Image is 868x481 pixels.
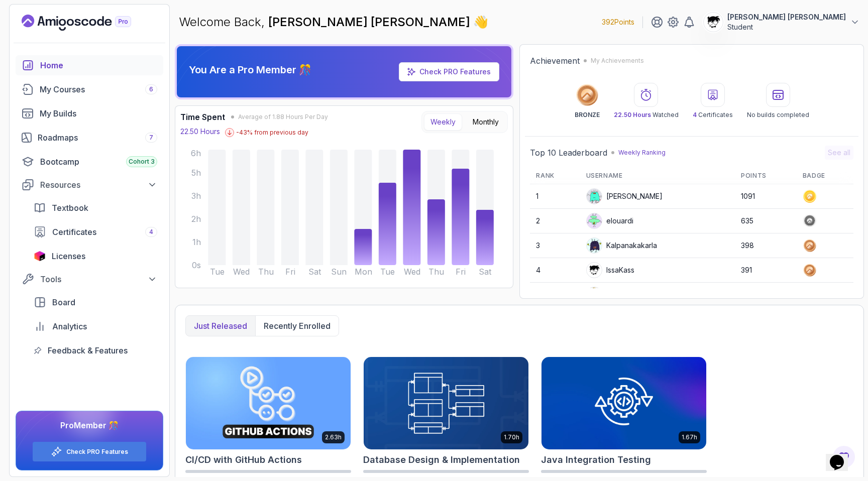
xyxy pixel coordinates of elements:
span: 22.50 Hours [614,111,651,118]
td: 4 [530,258,580,283]
button: Just released [186,316,255,336]
a: home [16,55,163,75]
h3: Time Spent [180,111,225,123]
a: builds [16,103,163,124]
button: Check PRO Features [32,441,147,462]
img: Database Design & Implementation card [364,357,528,449]
tspan: 1h [192,237,201,247]
span: Cohort 3 [129,158,155,166]
td: 3 [530,233,580,258]
div: My Courses [40,83,157,95]
tspan: Sun [331,267,347,277]
div: IssaKass [586,262,634,278]
span: Analytics [52,320,87,332]
img: default monster avatar [587,213,602,228]
td: 635 [735,209,796,233]
a: board [28,292,163,312]
img: Java Integration Testing card [541,357,706,449]
span: [PERSON_NAME] [PERSON_NAME] [268,15,473,29]
tspan: 0s [192,260,201,270]
div: [PERSON_NAME] [586,188,663,204]
button: See all [825,146,853,160]
img: user profile image [704,13,723,32]
p: Student [727,22,846,32]
h2: Java Integration Testing [541,453,651,467]
div: elouardi [586,213,633,229]
img: CI/CD with GitHub Actions card [186,357,351,449]
p: BRONZE [575,111,600,119]
p: Weekly Ranking [618,149,666,157]
tspan: Fri [285,267,295,277]
tspan: 3h [191,191,201,201]
div: Resources [40,179,157,191]
td: 391 [735,258,796,283]
span: 4 [693,111,697,118]
p: -43 % from previous day [236,129,308,137]
a: bootcamp [16,152,163,172]
tspan: Tue [380,267,395,277]
h2: Achievement [530,55,580,67]
th: Username [580,168,735,184]
tspan: Wed [404,267,420,277]
p: No builds completed [747,111,809,119]
div: Roadmaps [38,132,157,144]
p: Certificates [693,111,733,119]
img: default monster avatar [587,238,602,253]
tspan: Fri [456,267,466,277]
span: Feedback & Features [48,344,128,356]
img: user profile image [587,263,602,278]
p: Welcome Back, [179,14,488,30]
th: Badge [797,168,853,184]
div: My Builds [40,107,157,119]
tspan: Thu [428,267,444,277]
a: licenses [28,246,163,266]
p: 392 Points [602,17,634,27]
span: 7 [149,134,153,142]
a: courses [16,79,163,99]
p: 1.67h [682,433,697,441]
p: Recently enrolled [264,320,331,332]
iframe: chat widget [826,441,858,471]
a: certificates [28,222,163,242]
th: Points [735,168,796,184]
p: Watched [614,111,679,119]
p: You Are a Pro Member 🎊 [189,63,311,77]
td: 5 [530,283,580,307]
td: 398 [735,233,796,258]
tspan: Thu [258,267,274,277]
th: Rank [530,168,580,184]
span: Textbook [52,202,88,214]
p: 1.70h [504,433,519,441]
td: 1 [530,184,580,209]
tspan: Wed [233,267,250,277]
a: roadmaps [16,128,163,148]
a: Landing page [22,15,154,31]
img: jetbrains icon [34,251,46,261]
p: 22.50 Hours [180,127,220,137]
p: My Achievements [591,57,644,65]
span: 4 [149,228,153,236]
button: Recently enrolled [255,316,339,336]
p: 2.63h [325,433,342,441]
h2: Database Design & Implementation [363,453,520,467]
span: Average of 1.88 Hours Per Day [238,113,328,121]
a: textbook [28,198,163,218]
img: user profile image [587,287,602,302]
div: Tools [40,273,157,285]
h2: CI/CD with GitHub Actions [185,453,302,467]
div: Home [40,59,157,71]
button: Resources [16,176,163,194]
p: [PERSON_NAME] [PERSON_NAME] [727,12,846,22]
a: Check PRO Features [399,62,499,81]
button: user profile image[PERSON_NAME] [PERSON_NAME]Student [703,12,860,32]
td: 1091 [735,184,796,209]
tspan: Mon [355,267,372,277]
h2: Top 10 Leaderboard [530,147,607,159]
p: Just released [194,320,247,332]
div: Bootcamp [40,156,157,168]
button: Monthly [466,113,505,131]
tspan: Tue [210,267,225,277]
td: 2 [530,209,580,233]
tspan: 6h [191,148,201,158]
span: 👋 [473,14,489,31]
